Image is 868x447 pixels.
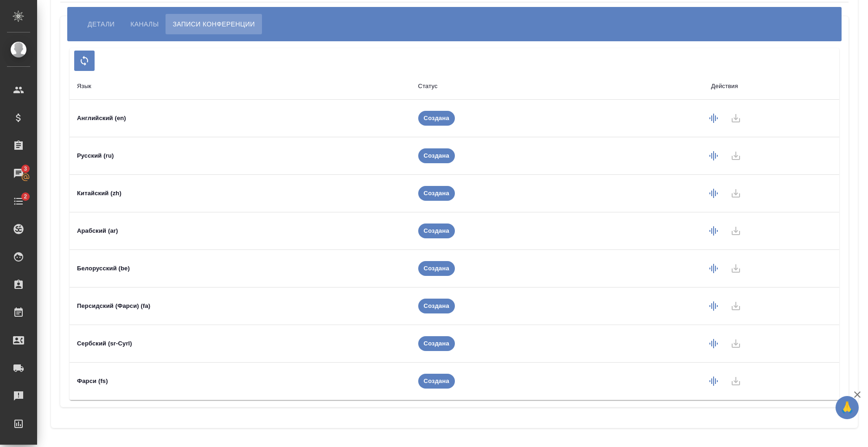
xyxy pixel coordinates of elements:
[70,100,411,137] td: Английский (en)
[411,73,610,100] th: Статус
[2,162,35,185] a: 3
[130,19,159,30] span: Каналы
[70,287,411,325] td: Персидский (Фарси) (fa)
[702,295,725,317] button: Сформировать запись
[702,257,725,280] button: Сформировать запись
[18,164,32,173] span: 3
[70,73,411,100] th: Язык
[18,192,32,201] span: 2
[418,189,455,198] span: Создана
[836,396,859,419] button: 🙏
[88,19,115,30] span: Детали
[70,250,411,287] td: Белорусский (be)
[702,220,725,242] button: Сформировать запись
[74,51,95,71] button: Обновить список
[2,190,35,213] a: 2
[610,73,839,100] th: Действия
[172,19,255,30] span: Записи конференции
[702,332,725,355] button: Сформировать запись
[418,114,455,123] span: Создана
[702,370,725,392] button: Сформировать запись
[70,137,411,175] td: Русский (ru)
[418,301,455,311] span: Создана
[702,145,725,167] button: Сформировать запись
[418,339,455,348] span: Создана
[70,325,411,363] td: Сербский (sr-Cyrl)
[70,363,411,400] td: Фарси (fs)
[702,182,725,204] button: Сформировать запись
[418,226,455,236] span: Создана
[418,264,455,273] span: Создана
[70,175,411,212] td: Китайский (zh)
[418,151,455,160] span: Создана
[418,377,455,386] span: Создана
[702,107,725,129] button: Сформировать запись
[839,398,855,417] span: 🙏
[70,212,411,250] td: Арабский (ar)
